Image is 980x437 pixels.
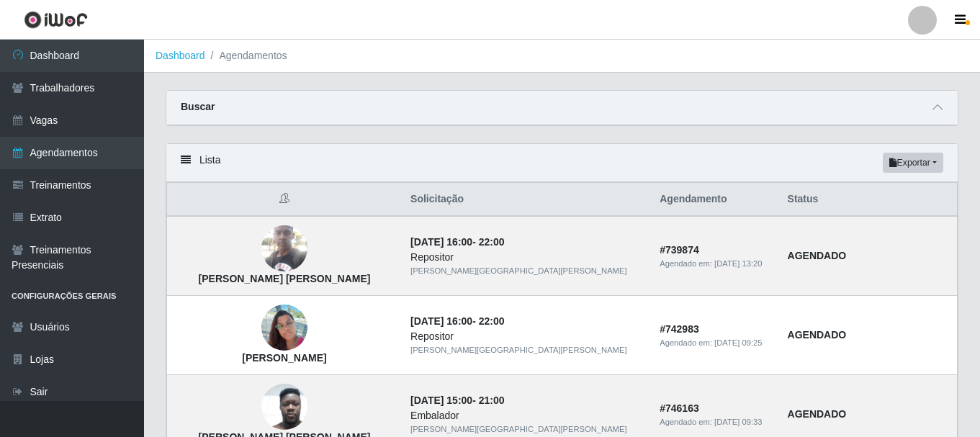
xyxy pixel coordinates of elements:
time: [DATE] 16:00 [410,315,472,327]
strong: # 739874 [660,244,699,256]
img: CoreUI Logo [24,11,88,29]
time: 22:00 [479,315,505,327]
th: Status [779,183,958,217]
time: [DATE] 09:25 [714,338,762,347]
img: Anderson Conceição de Souza [261,218,307,279]
a: Dashboard [156,50,205,61]
div: [PERSON_NAME][GEOGRAPHIC_DATA][PERSON_NAME] [410,265,642,277]
strong: - [410,236,504,248]
strong: AGENDADO [788,408,847,420]
time: 22:00 [479,236,505,248]
time: [DATE] 09:33 [714,418,762,426]
strong: AGENDADO [788,329,847,341]
div: Repositor [410,329,642,344]
button: Exportar [883,153,943,173]
div: Lista [166,144,958,182]
div: Repositor [410,250,642,265]
div: Embalador [410,408,642,423]
strong: # 742983 [660,323,699,335]
div: Agendado em: [660,416,770,428]
div: [PERSON_NAME][GEOGRAPHIC_DATA][PERSON_NAME] [410,423,642,436]
nav: breadcrumb [144,40,980,73]
time: 21:00 [479,395,505,406]
img: Samara Line Silva Pedrine [261,297,307,359]
strong: # 746163 [660,402,699,414]
time: [DATE] 15:00 [410,395,472,406]
th: Solicitação [402,183,651,217]
strong: [PERSON_NAME] [PERSON_NAME] [199,273,371,284]
strong: - [410,395,504,406]
time: [DATE] 13:20 [714,259,762,268]
li: Agendamentos [205,48,287,63]
strong: AGENDADO [788,250,847,261]
time: [DATE] 16:00 [410,236,472,248]
strong: [PERSON_NAME] [242,352,326,364]
div: Agendado em: [660,258,770,270]
div: Agendado em: [660,337,770,349]
th: Agendamento [651,183,778,217]
div: [PERSON_NAME][GEOGRAPHIC_DATA][PERSON_NAME] [410,344,642,356]
strong: Buscar [181,101,215,112]
strong: - [410,315,504,327]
